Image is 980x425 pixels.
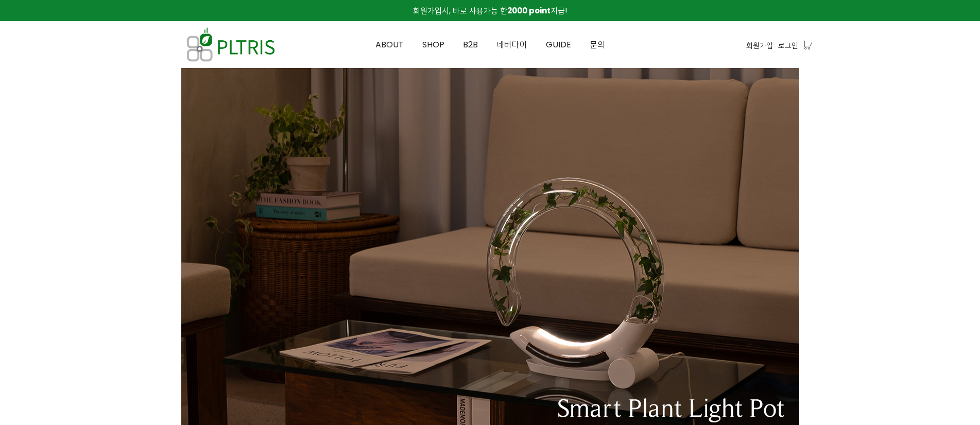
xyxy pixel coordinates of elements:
span: B2B [463,39,478,50]
span: 회원가입시, 바로 사용가능 한 지급! [413,5,567,16]
span: 문의 [590,39,605,50]
a: 로그인 [778,40,798,51]
span: GUIDE [546,39,571,50]
strong: 2000 point [507,5,551,16]
span: ABOUT [375,39,404,50]
a: 네버다이 [487,22,537,68]
a: GUIDE [537,22,580,68]
span: SHOP [422,39,444,50]
span: 네버다이 [496,39,527,50]
a: B2B [454,22,487,68]
a: SHOP [413,22,454,68]
a: ABOUT [366,22,413,68]
a: 회원가입 [746,40,773,51]
a: 문의 [580,22,614,68]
